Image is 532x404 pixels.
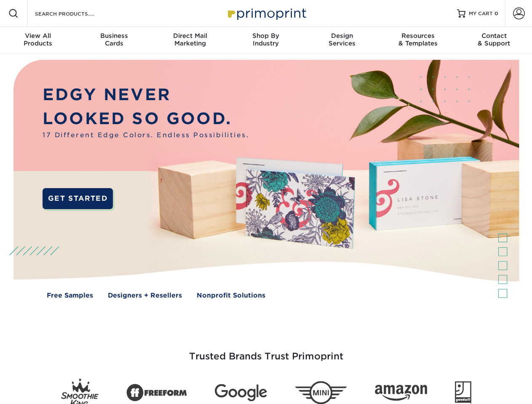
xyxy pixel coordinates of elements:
a: Shop ByIndustry [228,27,304,54]
a: Direct MailMarketing [152,27,228,54]
span: MY CART [469,10,493,17]
h3: Trusted Brands Trust Primoprint [20,331,513,372]
div: & Support [456,32,532,47]
span: Shop By [228,32,304,40]
span: Direct Mail [152,32,228,40]
div: Services [304,32,380,47]
a: GET STARTED [43,188,113,209]
span: Contact [456,32,532,40]
span: Resources [380,32,456,40]
p: EDGY NEVER [43,83,249,107]
a: Designers + Resellers [108,291,182,300]
input: SEARCH PRODUCTS..... [34,8,116,19]
a: BusinessCards [76,27,152,54]
span: Business [76,32,152,40]
span: Design [304,32,380,40]
a: Free Samples [47,291,93,300]
span: 17 Different Edge Colors. Endless Possibilities. [43,130,249,140]
div: Cards [76,32,152,47]
a: Nonprofit Solutions [197,291,265,300]
a: Resources& Templates [380,27,456,54]
img: Google [215,384,267,401]
img: Primoprint [224,4,308,22]
div: Industry [228,32,304,47]
a: Contact& Support [456,27,532,54]
span: 0 [495,11,498,16]
div: Marketing [152,32,228,47]
img: Amazon [375,385,427,401]
div: & Templates [380,32,456,47]
img: Goodwill [455,381,471,404]
a: DesignServices [304,27,380,54]
p: LOOKED SO GOOD. [43,107,249,131]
